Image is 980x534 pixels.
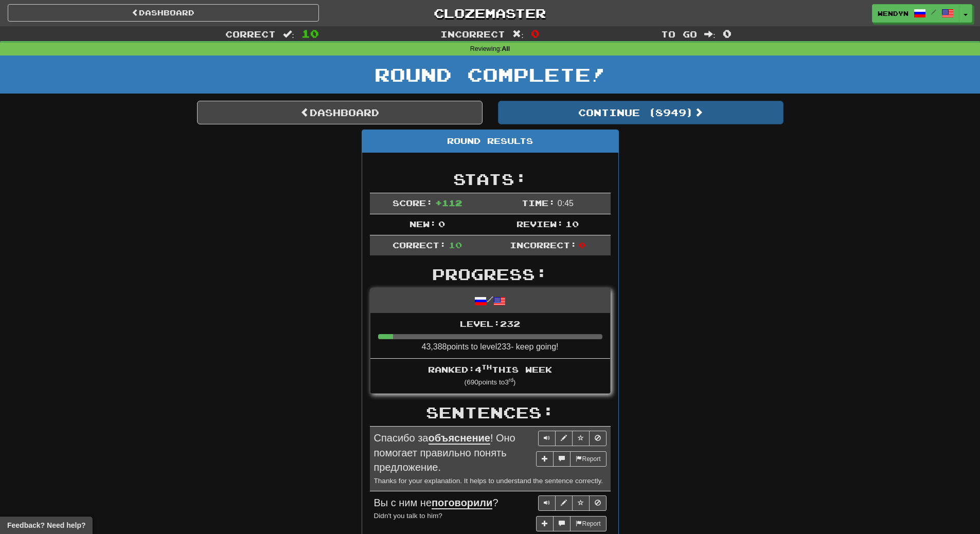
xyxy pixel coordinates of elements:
span: 0 [438,219,445,229]
a: WendyN / [872,4,959,23]
span: 10 [301,27,319,40]
span: : [512,30,524,39]
button: Report [570,451,606,467]
span: Incorrect [440,29,505,39]
span: Вы с ним не ? [374,497,498,509]
h2: Stats: [370,171,611,188]
span: 0 [723,27,732,40]
span: 10 [449,240,462,250]
button: Play sentence audio [538,495,556,511]
sup: rd [509,377,513,383]
a: Dashboard [8,4,319,22]
button: Edit sentence [555,431,573,446]
button: Toggle ignore [589,431,607,446]
h2: Sentences: [370,404,611,421]
span: New: [409,219,436,229]
span: 0 [579,240,585,250]
span: 0 : 45 [558,199,574,208]
button: Continue (8949) [498,101,783,124]
span: Correct: [393,240,446,250]
button: Add sentence to collection [536,451,554,467]
span: Спасибо за ! Оно помогает правильно понять предложение. [374,432,515,473]
div: More sentence controls [536,516,606,531]
span: : [283,30,294,39]
button: Toggle ignore [589,495,607,511]
div: Round Results [362,130,618,153]
span: : [704,30,716,39]
button: Toggle favorite [572,495,590,511]
button: Add sentence to collection [536,516,554,531]
div: / [370,288,610,312]
span: To go [661,29,697,39]
button: Play sentence audio [538,431,556,446]
u: поговорили [432,497,492,509]
span: 0 [531,27,540,40]
a: Dashboard [197,101,483,124]
span: 10 [565,219,579,229]
span: Review: [516,219,563,229]
sup: th [482,363,492,371]
span: Ranked: 4 this week [428,364,552,374]
button: Report [570,516,606,531]
u: объяснение [429,432,490,445]
li: 43,388 points to level 233 - keep going! [370,313,610,359]
span: Score: [393,198,433,208]
span: Incorrect: [510,240,577,250]
h1: Round Complete! [4,64,976,85]
a: Clozemaster [334,4,646,22]
div: Sentence controls [538,495,607,511]
span: / [931,8,936,15]
span: Open feedback widget [7,520,85,530]
span: WendyN [878,9,908,18]
button: Toggle favorite [572,431,590,446]
span: Correct [225,29,276,39]
div: Sentence controls [538,431,607,446]
strong: All [502,45,510,52]
small: Didn't you talk to him? [374,512,442,520]
div: More sentence controls [536,451,606,467]
span: Time: [522,198,555,208]
small: ( 690 points to 3 ) [465,378,516,386]
span: + 112 [435,198,462,208]
small: Thanks for your explanation. It helps to understand the sentence correctly. [374,477,603,485]
span: Level: 232 [460,319,520,328]
button: Edit sentence [555,495,573,511]
h2: Progress: [370,266,611,283]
